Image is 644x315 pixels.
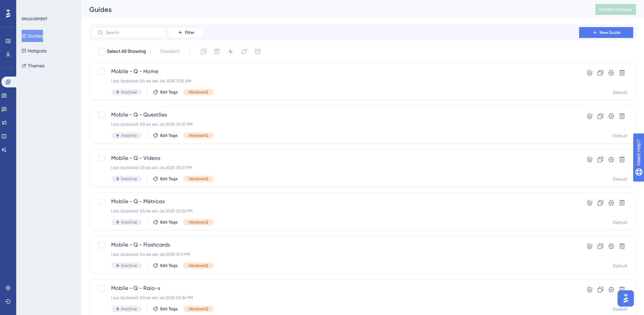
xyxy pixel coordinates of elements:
[111,78,560,84] div: Last Updated: 04 de set. de 2025 11:35 AM
[616,288,636,309] iframe: UserGuiding AI Assistant Launcher
[111,241,560,249] span: Mobile - Q - Flashcards
[613,90,627,95] div: Default
[89,5,578,14] div: Guides
[613,176,627,182] div: Default
[189,219,208,225] span: HardworQ
[599,7,632,12] span: Publish Changes
[121,219,137,225] span: Inactive
[22,60,45,72] button: Themes
[579,27,633,38] button: New Guide
[111,111,560,119] span: Mobile - Q - Questões
[16,2,42,10] span: Need Help?
[121,263,137,268] span: Inactive
[189,176,208,182] span: HardworQ
[613,133,627,139] div: Default
[185,30,194,35] span: Filter
[160,89,178,95] span: Edit Tags
[160,306,178,312] span: Edit Tags
[22,30,43,42] button: Guides
[189,306,208,312] span: HardworQ
[160,263,178,268] span: Edit Tags
[22,16,47,22] div: ENGAGEMENT
[169,27,203,38] button: Filter
[121,133,137,138] span: Inactive
[111,154,560,162] span: Mobile - Q - Vídeos
[153,133,178,138] button: Edit Tags
[153,263,178,268] button: Edit Tags
[121,176,137,182] span: Inactive
[189,133,208,138] span: HardworQ
[121,89,137,95] span: Inactive
[153,306,178,312] button: Edit Tags
[121,306,137,312] span: Inactive
[111,165,560,170] div: Last Updated: 03 de set. de 2025 05:21 PM
[160,176,178,182] span: Edit Tags
[111,67,560,76] span: Mobile - Q - Home
[111,197,560,206] span: Mobile - Q - Métricas
[613,307,627,312] div: Default
[161,47,180,56] span: Deselect
[111,122,560,127] div: Last Updated: 03 de set. de 2025 05:27 PM
[600,30,620,35] span: New Guide
[111,252,560,257] div: Last Updated: 04 de set. de 2025 12:11 PM
[22,45,47,57] button: Hotspots
[160,219,178,225] span: Edit Tags
[107,47,146,56] span: Select All Showing
[153,176,178,182] button: Edit Tags
[106,30,161,35] input: Search
[613,263,627,269] div: Default
[154,45,186,58] button: Deselect
[595,4,636,15] button: Publish Changes
[613,220,627,225] div: Default
[153,219,178,225] button: Edit Tags
[189,89,208,95] span: HardworQ
[189,263,208,268] span: HardworQ
[111,295,560,300] div: Last Updated: 03 de set. de 2025 05:34 PM
[153,89,178,95] button: Edit Tags
[111,284,560,292] span: Mobile - Q - Raio-x
[160,133,178,138] span: Edit Tags
[111,208,560,214] div: Last Updated: 03 de set. de 2025 05:22 PM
